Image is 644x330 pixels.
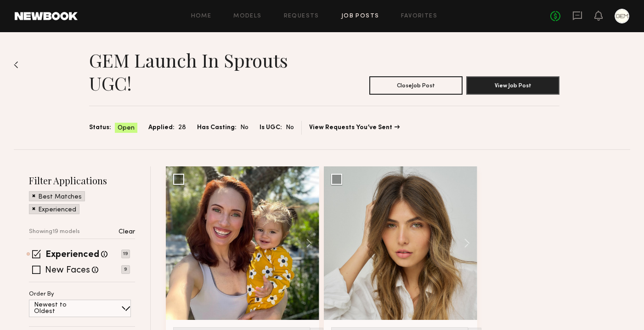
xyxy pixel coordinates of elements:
[29,291,54,297] p: Order By
[148,123,175,133] span: Applied:
[89,49,324,95] h1: GEM Launch in Sprouts UGC!
[240,123,249,133] span: No
[29,174,135,187] h2: Filter Applications
[178,123,186,133] span: 28
[309,125,400,131] a: View Requests You’ve Sent
[284,13,319,19] a: Requests
[29,229,80,235] p: Showing 19 models
[401,13,437,19] a: Favorites
[121,265,130,274] p: 9
[233,13,261,19] a: Models
[466,76,559,95] button: View Job Post
[38,194,82,200] p: Best Matches
[260,123,282,133] span: Is UGC:
[89,123,111,133] span: Status:
[369,76,463,95] button: CloseJob Post
[34,302,89,315] p: Newest to Oldest
[191,13,212,19] a: Home
[197,123,237,133] span: Has Casting:
[45,266,90,275] label: New Faces
[38,207,76,213] p: Experienced
[14,61,18,68] img: Back to previous page
[121,250,130,258] p: 19
[119,229,135,235] p: Clear
[118,124,135,133] span: Open
[286,123,294,133] span: No
[341,13,379,19] a: Job Posts
[45,250,99,260] label: Experienced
